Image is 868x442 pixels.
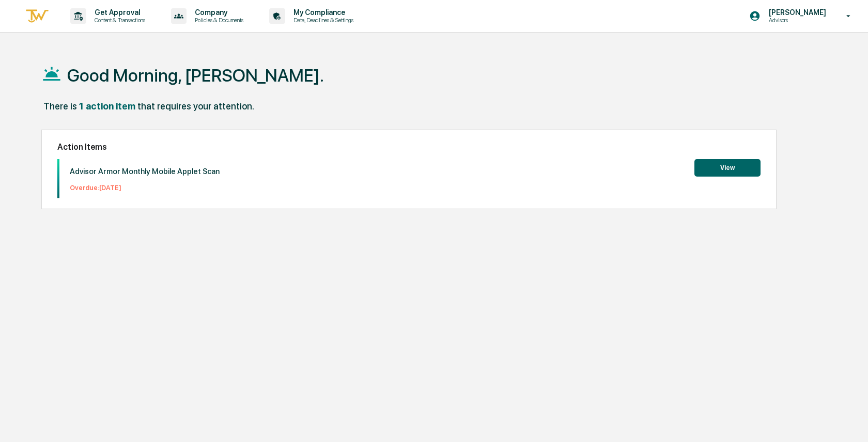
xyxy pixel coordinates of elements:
p: [PERSON_NAME] [761,8,831,17]
button: View [694,159,761,177]
p: Advisors [761,17,831,24]
h2: Action Items [57,142,761,152]
div: that requires your attention. [137,101,254,112]
h1: Good Morning, [PERSON_NAME]. [67,65,324,86]
div: 1 action item [79,101,135,112]
p: My Compliance [285,8,359,17]
p: Policies & Documents [187,17,249,24]
p: Content & Transactions [86,17,150,24]
div: There is [43,101,77,112]
a: View [694,162,761,172]
p: Advisor Armor Monthly Mobile Applet Scan [70,167,220,176]
img: logo [25,8,50,25]
p: Company [187,8,249,17]
p: Overdue: [DATE] [70,184,220,192]
p: Data, Deadlines & Settings [285,17,359,24]
p: Get Approval [86,8,150,17]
